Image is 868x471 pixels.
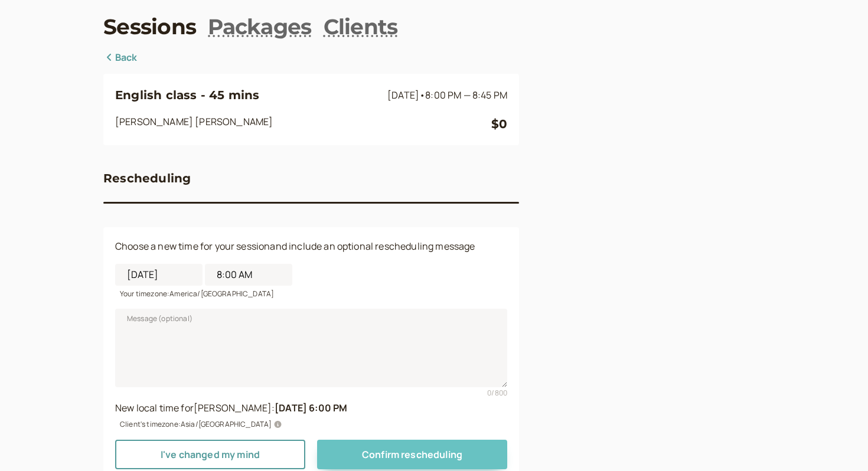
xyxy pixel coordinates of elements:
[103,169,191,188] h3: Rescheduling
[419,89,425,102] span: •
[387,89,507,102] span: [DATE]
[115,416,507,430] div: Client's timezone: Asia/[GEOGRAPHIC_DATA]
[115,309,507,387] textarea: Message (optional)
[115,264,203,286] input: Start date
[115,286,507,299] div: Your timezone: America/[GEOGRAPHIC_DATA]
[103,50,138,66] a: Back
[115,86,383,104] h3: English class - 45 mins
[127,313,192,325] span: Message (optional)
[491,115,507,133] div: $0
[425,89,507,102] span: 8:00 PM — 8:45 PM
[208,12,311,41] a: Packages
[115,440,305,469] a: I've changed my mind
[103,12,196,41] a: Sessions
[362,448,462,461] span: Confirm rescheduling
[115,239,507,254] p: Choose a new time for your session and include an optional rescheduling message
[205,264,292,286] input: 12:00 AM
[809,414,868,471] iframe: Chat Widget
[275,401,347,414] b: [DATE] 6:00 PM
[324,12,398,41] a: Clients
[317,440,507,469] button: Confirm rescheduling
[115,115,491,133] div: [PERSON_NAME] [PERSON_NAME]
[115,401,507,416] div: New local time for [PERSON_NAME] :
